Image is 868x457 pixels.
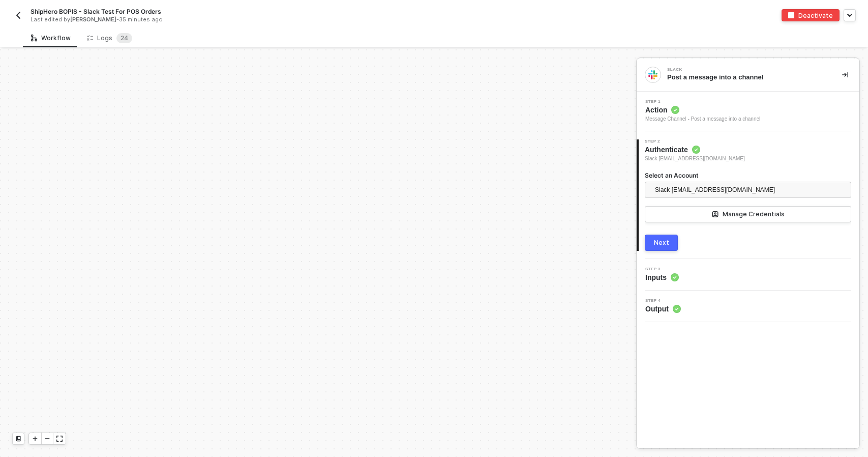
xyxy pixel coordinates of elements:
span: icon-manage-credentials [712,211,719,217]
button: back [12,9,24,21]
span: icon-expand [56,436,63,442]
sup: 24 [116,33,132,43]
span: Slack [EMAIL_ADDRESS][DOMAIN_NAME] [655,182,775,197]
button: deactivateDeactivate [782,9,840,21]
div: Step 1Action Message Channel - Post a message into a channel [637,100,859,123]
div: Step 2Authenticate Slack [EMAIL_ADDRESS][DOMAIN_NAME]Select an AccountSlack [EMAIL_ADDRESS][DOMAI... [637,139,859,251]
button: Next [645,235,678,251]
span: icon-play [32,436,38,442]
img: deactivate [788,12,794,18]
span: Step 3 [645,267,679,271]
span: Step 2 [645,139,745,144]
img: integration-icon [648,70,657,79]
div: Next [654,239,669,247]
span: Step 4 [645,299,681,303]
span: icon-minus [44,436,50,442]
button: Manage Credentials [645,206,851,222]
span: 2 [121,34,124,42]
span: ShipHero BOPIS - Slack Test For POS Orders [31,7,161,16]
div: Workflow [31,34,71,42]
div: Step 3Inputs [637,267,859,282]
span: Authenticate [645,145,745,155]
div: Deactivate [798,11,833,20]
span: Step 1 [645,100,760,104]
img: back [14,11,22,19]
div: Logs [87,33,132,43]
span: Inputs [645,272,679,282]
span: Action [645,105,760,115]
div: Manage Credentials [723,210,785,218]
div: Message Channel - Post a message into a channel [645,115,760,123]
div: Step 4Output [637,299,859,314]
div: Slack [667,68,820,72]
span: icon-collapse-right [842,72,848,78]
span: [PERSON_NAME] [70,16,116,23]
div: Post a message into a channel [667,73,826,82]
div: Last edited by - 35 minutes ago [31,16,411,23]
span: Slack [EMAIL_ADDRESS][DOMAIN_NAME] [645,155,745,163]
span: 4 [124,34,128,42]
span: Output [645,304,681,314]
label: Select an Account [645,171,851,180]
